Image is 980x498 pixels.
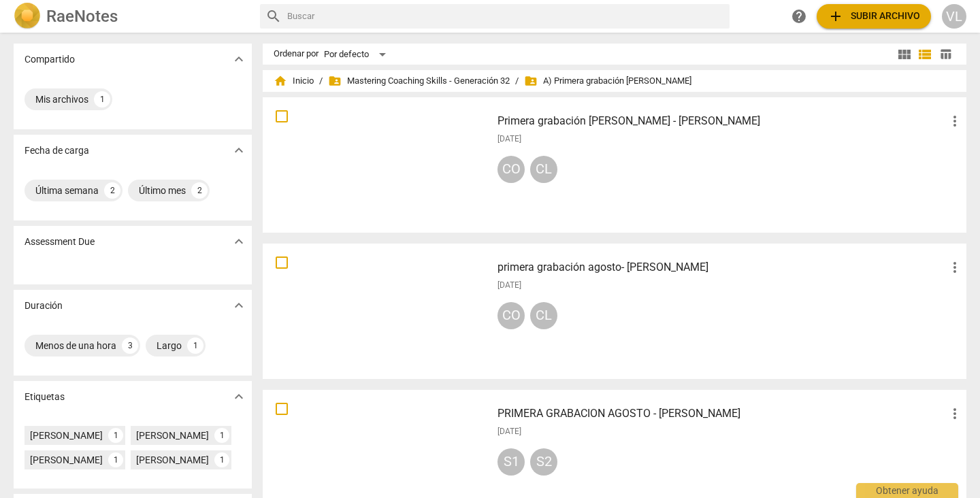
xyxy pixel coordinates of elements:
[497,156,525,183] div: CO
[274,74,314,88] span: Inicio
[187,337,203,354] div: 1
[497,280,521,291] span: [DATE]
[497,113,947,129] h3: Primera grabación de Agosto - Estefania Aguirre
[274,74,287,88] span: home
[30,453,103,467] div: [PERSON_NAME]
[231,233,247,250] span: expand_more
[497,405,947,422] h3: PRIMERA GRABACION AGOSTO - SEBASTIAN SOSA
[530,448,557,476] div: S2
[787,4,811,29] a: Obtener ayuda
[229,231,249,252] button: Mostrar más
[947,259,963,276] span: more_vert
[14,3,249,30] a: LogoRaeNotes
[108,428,123,443] div: 1
[104,182,120,199] div: 2
[287,5,724,27] input: Buscar
[497,426,521,437] span: [DATE]
[791,8,807,24] span: help
[24,144,89,158] p: Fecha de carga
[94,91,110,107] div: 1
[319,76,323,86] span: /
[214,428,229,443] div: 1
[267,248,962,374] a: primera grabación agosto- [PERSON_NAME][DATE]COCL
[894,44,915,65] button: Cuadrícula
[122,337,138,354] div: 3
[229,140,249,161] button: Mostrar más
[497,302,525,329] div: CO
[14,3,41,30] img: Logo
[497,259,947,276] h3: primera grabación agosto- Victor López
[139,184,186,197] div: Último mes
[30,429,103,442] div: [PERSON_NAME]
[828,8,920,24] span: Subir archivo
[896,46,913,63] span: view_module
[515,76,519,86] span: /
[24,390,65,404] p: Etiquetas
[274,49,318,59] div: Ordenar por
[35,184,99,197] div: Última semana
[231,51,247,67] span: expand_more
[136,429,209,442] div: [PERSON_NAME]
[231,142,247,159] span: expand_more
[497,448,525,476] div: S1
[817,4,931,29] button: Subir
[947,405,963,422] span: more_vert
[35,93,88,106] div: Mis archivos
[947,113,963,129] span: more_vert
[136,453,209,467] div: [PERSON_NAME]
[935,44,955,65] button: Tabla
[24,52,75,67] p: Compartido
[157,339,182,352] div: Largo
[229,295,249,316] button: Mostrar más
[324,44,391,65] div: Por defecto
[24,235,95,249] p: Assessment Due
[328,74,342,88] span: folder_shared
[267,102,962,228] a: Primera grabación [PERSON_NAME] - [PERSON_NAME][DATE]COCL
[231,297,247,314] span: expand_more
[942,4,966,29] button: VL
[328,74,510,88] span: Mastering Coaching Skills - Generación 32
[214,452,229,467] div: 1
[191,182,208,199] div: 2
[524,74,691,88] span: A) Primera grabación [PERSON_NAME]
[108,452,123,467] div: 1
[828,8,844,24] span: add
[530,302,557,329] div: CL
[231,388,247,405] span: expand_more
[24,299,63,313] p: Duración
[46,7,118,26] h2: RaeNotes
[229,49,249,69] button: Mostrar más
[856,483,958,498] div: Obtener ayuda
[35,339,116,352] div: Menos de una hora
[917,46,933,63] span: view_list
[530,156,557,183] div: CL
[229,386,249,407] button: Mostrar más
[524,74,538,88] span: folder_shared
[497,133,521,145] span: [DATE]
[915,44,935,65] button: Lista
[265,8,282,24] span: search
[939,48,952,61] span: table_chart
